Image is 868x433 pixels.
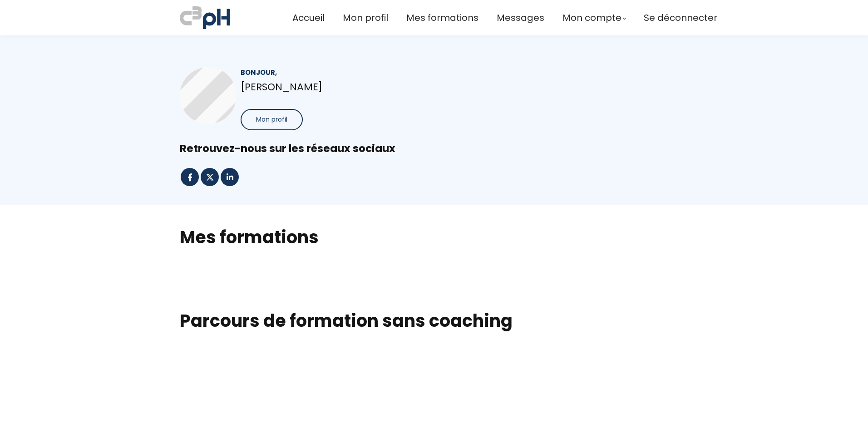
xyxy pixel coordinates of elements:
[180,310,688,332] h1: Parcours de formation sans coaching
[180,226,688,249] h2: Mes formations
[562,10,621,25] span: Mon compte
[180,5,230,31] img: a70bc7685e0efc0bd0b04b3506828469.jpeg
[241,109,303,130] button: Mon profil
[292,10,325,25] a: Accueil
[406,10,478,25] a: Mes formations
[241,67,419,78] div: Bonjour,
[343,10,388,25] a: Mon profil
[241,79,419,95] p: [PERSON_NAME]
[497,10,544,25] a: Messages
[644,10,717,25] a: Se déconnecter
[180,142,688,156] div: Retrouvez-nous sur les réseaux sociaux
[256,115,287,124] span: Mon profil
